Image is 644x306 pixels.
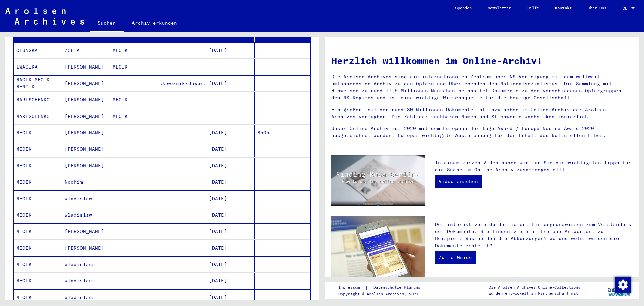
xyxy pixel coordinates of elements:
[331,216,425,279] img: eguide.jpg
[206,174,255,190] mat-cell: [DATE]
[206,289,255,305] mat-cell: [DATE]
[435,221,632,249] p: Der interaktive e-Guide liefert Hintergrundwissen zum Verständnis der Dokumente. Sie finden viele...
[206,273,255,289] mat-cell: [DATE]
[110,92,158,108] mat-cell: MECIK
[489,284,580,290] p: Die Arolsen Archives Online-Collections
[206,207,255,223] mat-cell: [DATE]
[489,290,580,296] p: wurden entwickelt in Partnerschaft mit
[62,108,110,124] mat-cell: [PERSON_NAME]
[14,108,62,124] mat-cell: MARTSCHENKO
[14,174,62,190] mat-cell: MECIK
[62,207,110,223] mat-cell: Wladislaw
[206,75,255,91] mat-cell: [DATE]
[62,92,110,108] mat-cell: [PERSON_NAME]
[14,141,62,157] mat-cell: MECIK
[331,73,632,101] p: Die Arolsen Archives sind ein internationales Zentrum über NS-Verfolgung mit dem weltweit umfasse...
[62,42,110,58] mat-cell: ZOFIA
[435,159,632,173] p: In einem kurzen Video haben wir für Sie die wichtigsten Tipps für die Suche im Online-Archiv zusa...
[206,125,255,141] mat-cell: [DATE]
[62,240,110,256] mat-cell: [PERSON_NAME]
[62,289,110,305] mat-cell: Wladislaus
[62,190,110,207] mat-cell: Wladislaw
[607,282,632,299] img: yv_logo.png
[62,158,110,174] mat-cell: [PERSON_NAME]
[435,175,482,188] a: Video ansehen
[62,273,110,289] mat-cell: Wladislaus
[62,75,110,91] mat-cell: [PERSON_NAME]
[14,207,62,223] mat-cell: MECIK
[206,141,255,157] mat-cell: [DATE]
[623,6,630,11] span: DE
[331,155,425,206] img: video.jpg
[62,59,110,75] mat-cell: [PERSON_NAME]
[14,42,62,58] mat-cell: CIUNSKA
[338,291,428,297] p: Copyright © Arolsen Archives, 2021
[62,223,110,239] mat-cell: [PERSON_NAME]
[14,289,62,305] mat-cell: MECIK
[206,240,255,256] mat-cell: [DATE]
[331,125,632,139] p: Unser Online-Archiv ist 2020 mit dem European Heritage Award / Europa Nostra Award 2020 ausgezeic...
[206,223,255,239] mat-cell: [DATE]
[338,284,428,291] div: |
[110,59,158,75] mat-cell: MECIK
[14,256,62,272] mat-cell: MECIK
[158,75,207,91] mat-cell: Jawoznik/Jaworznik
[62,174,110,190] mat-cell: Nochim
[62,256,110,272] mat-cell: Wladislaus
[206,190,255,207] mat-cell: [DATE]
[62,125,110,141] mat-cell: [PERSON_NAME]
[435,251,476,264] a: Zum e-Guide
[14,125,62,141] mat-cell: MECIK
[14,75,62,91] mat-cell: MACIK MECIK MENCIK
[14,92,62,108] mat-cell: MARTSCHENKO
[206,256,255,272] mat-cell: [DATE]
[14,240,62,256] mat-cell: MECIK
[615,277,631,293] img: Zustimmung ändern
[110,42,158,58] mat-cell: MECIK
[124,15,185,31] a: Archiv erkunden
[206,42,255,58] mat-cell: [DATE]
[14,59,62,75] mat-cell: IWASIKA
[14,223,62,239] mat-cell: MECIK
[255,125,311,141] mat-cell: 8505
[206,158,255,174] mat-cell: [DATE]
[14,190,62,207] mat-cell: MECIK
[331,106,632,120] p: Ein großer Teil der rund 30 Millionen Dokumente ist inzwischen im Online-Archiv der Arolsen Archi...
[110,108,158,124] mat-cell: MECIK
[62,141,110,157] mat-cell: [PERSON_NAME]
[338,284,365,291] a: Impressum
[614,276,631,293] div: Zustimmung ändern
[14,158,62,174] mat-cell: MECIK
[368,284,428,291] a: Datenschutzerklärung
[5,8,84,25] img: Arolsen_neg.svg
[90,15,124,32] a: Suchen
[14,273,62,289] mat-cell: MECIK
[331,54,632,68] h1: Herzlich willkommen im Online-Archiv!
